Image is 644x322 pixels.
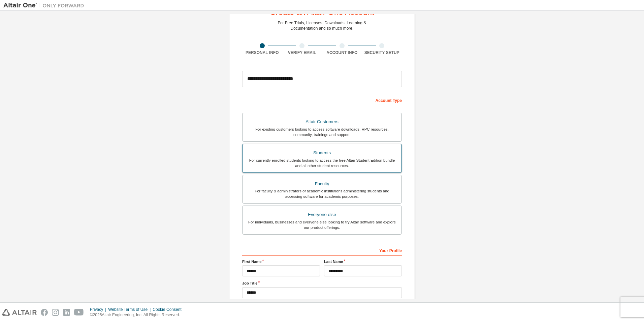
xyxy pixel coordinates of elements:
img: facebook.svg [41,309,48,316]
img: Altair One [3,2,88,9]
div: For existing customers looking to access software downloads, HPC resources, community, trainings ... [247,127,397,137]
div: For faculty & administrators of academic institutions administering students and accessing softwa... [247,188,397,199]
div: For individuals, businesses and everyone else looking to try Altair software and explore our prod... [247,219,397,230]
div: Your Profile [242,245,402,256]
label: First Name [242,259,320,264]
label: Job Title [242,280,402,286]
img: altair_logo.svg [2,309,37,316]
div: Website Terms of Use [108,307,153,312]
div: Altair Customers [247,117,397,127]
p: © 2025 Altair Engineering, Inc. All Rights Reserved. [90,312,186,318]
img: youtube.svg [74,309,84,316]
div: Privacy [90,307,108,312]
label: Last Name [324,259,402,264]
div: For Free Trials, Licenses, Downloads, Learning & Documentation and so much more. [278,20,366,31]
div: Verify Email [282,50,322,55]
div: Everyone else [247,210,397,219]
div: Create an Altair One Account [270,8,374,16]
div: Account Type [242,95,402,105]
div: Personal Info [242,50,282,55]
div: For currently enrolled students looking to access the free Altair Student Edition bundle and all ... [247,158,397,168]
div: Students [247,148,397,158]
img: linkedin.svg [63,309,70,316]
div: Faculty [247,179,397,189]
div: Security Setup [362,50,402,55]
img: instagram.svg [52,309,59,316]
div: Cookie Consent [153,307,185,312]
div: Account Info [322,50,362,55]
